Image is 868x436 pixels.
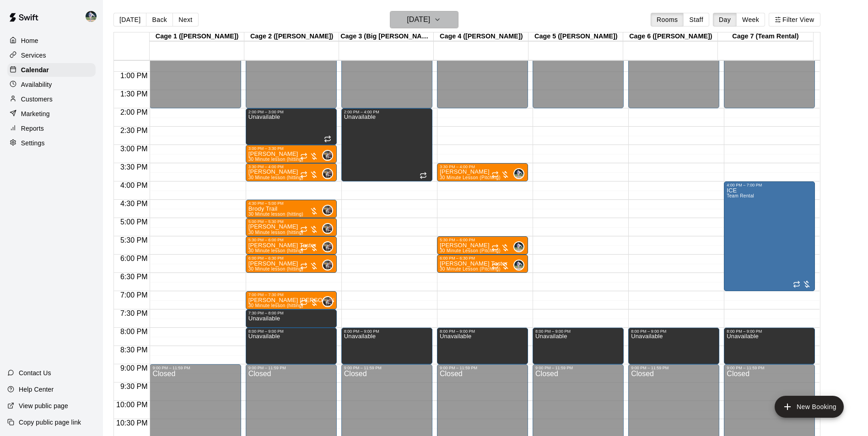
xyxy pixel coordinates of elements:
div: 9:00 PM – 11:59 PM [631,366,717,370]
div: 3:30 PM – 4:00 PM: Carter Blevins [246,163,337,181]
button: add [775,396,844,418]
span: 8:00 PM [118,328,150,335]
div: 8:00 PM – 9:00 PM: Unavailable [628,328,719,364]
div: 8:00 PM – 9:00 PM: Unavailable [246,328,337,364]
button: Week [736,13,765,27]
div: 5:30 PM – 6:00 PM: Drew Molter [437,236,528,255]
div: 2:00 PM – 4:00 PM [344,110,430,114]
div: Chad Bell [84,7,103,26]
div: Chad Bell [513,168,524,179]
div: 2:00 PM – 3:00 PM: Unavailable [246,108,337,145]
img: Cody Hawn [323,242,332,251]
span: 5:00 PM [118,218,150,226]
span: 30 Minute lesson (hitting) [248,175,303,180]
span: 3:00 PM [118,145,150,153]
div: 5:00 PM – 5:30 PM [248,219,334,224]
div: 2:00 PM – 3:00 PM [248,110,334,114]
span: Cody Hawn [326,223,333,234]
div: Cage 4 ([PERSON_NAME]) [434,32,528,41]
span: Recurring event [491,171,499,178]
span: Recurring event [300,262,307,270]
div: 7:30 PM – 8:00 PM [248,311,334,315]
span: Recurring event [300,226,307,233]
span: Recurring event [491,262,499,270]
span: Recurring event [300,153,307,160]
div: Cody Hawn [322,205,333,216]
span: 6:00 PM [118,255,150,262]
div: 3:30 PM – 4:00 PM: Wiley King [437,163,528,181]
span: Cody Hawn [326,260,333,271]
div: Cage 2 ([PERSON_NAME]) [244,32,339,41]
span: 30 Minute lesson (hitting) [248,266,303,271]
div: 8:00 PM – 9:00 PM: Unavailable [533,328,624,364]
div: 8:00 PM – 9:00 PM [535,329,621,334]
span: Cody Hawn [326,205,333,216]
div: 7:00 PM – 7:30 PM [248,292,334,297]
div: 9:00 PM – 11:59 PM [344,366,430,370]
div: Cage 7 (Team Rental) [718,32,813,41]
span: 30 Minute Lesson (Pitching) [440,175,501,180]
a: Calendar [7,63,96,77]
div: 6:00 PM – 6:30 PM: Hudson Tester [437,255,528,273]
span: 7:30 PM [118,309,150,317]
span: Cody Hawn [326,150,333,161]
div: Settings [7,136,96,150]
div: Customers [7,92,96,106]
button: Day [713,13,737,27]
div: Cage 3 (Big [PERSON_NAME]) [339,32,434,41]
span: Cody Hawn [326,241,333,252]
span: 30 Minute lesson (hitting) [248,230,303,235]
span: Cody Hawn [326,296,333,307]
p: Services [21,51,46,60]
span: 6:30 PM [118,273,150,281]
button: Rooms [651,13,684,27]
div: 4:30 PM – 5:00 PM: Brody Trail [246,200,337,218]
span: 9:00 PM [118,364,150,372]
span: 30 Minute lesson (hitting) [248,248,303,253]
div: 6:00 PM – 6:30 PM: Drew Molter [246,255,337,273]
button: Filter View [769,13,820,27]
p: View public page [19,401,68,410]
div: 8:00 PM – 9:00 PM [248,329,334,334]
span: 30 Minute lesson (hitting) [248,303,303,308]
div: 5:00 PM – 5:30 PM: Mason Young [246,218,337,236]
div: Home [7,34,96,48]
img: Cody Hawn [323,151,332,160]
div: 9:00 PM – 11:59 PM [248,366,334,370]
h6: [DATE] [407,13,430,26]
div: 8:00 PM – 9:00 PM: Unavailable [341,328,432,364]
div: Services [7,48,96,62]
img: Chad Bell [514,169,523,178]
span: 5:30 PM [118,236,150,244]
img: Cody Hawn [323,261,332,270]
div: 8:00 PM – 9:00 PM: Unavailable [437,328,528,364]
span: Recurring event [491,244,499,251]
span: 4:00 PM [118,181,150,189]
span: Recurring event [300,299,307,306]
div: 5:30 PM – 6:00 PM [248,238,334,242]
p: Help Center [19,385,54,394]
span: Recurring event [324,135,331,143]
p: Home [21,36,38,45]
span: 4:30 PM [118,200,150,207]
span: 1:00 PM [118,72,150,80]
div: 8:00 PM – 9:00 PM: Unavailable [724,328,815,364]
span: Recurring event [793,281,800,288]
span: 10:30 PM [114,419,150,427]
a: Marketing [7,107,96,121]
div: 7:30 PM – 8:00 PM: Unavailable [246,309,337,328]
div: 7:00 PM – 7:30 PM: Nash Mikels [246,291,337,309]
div: Cage 6 ([PERSON_NAME]) [623,32,718,41]
div: 6:00 PM – 6:30 PM [440,256,525,261]
div: 6:00 PM – 6:30 PM [248,256,334,261]
div: 5:30 PM – 6:00 PM: Hudson Tester [246,236,337,255]
img: Cody Hawn [323,297,332,306]
p: Reports [21,124,44,133]
div: Cody Hawn [322,150,333,161]
button: Staff [683,13,709,27]
span: Recurring event [300,244,307,251]
div: 9:00 PM – 11:59 PM [535,366,621,370]
div: Cage 1 ([PERSON_NAME]) [150,32,244,41]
